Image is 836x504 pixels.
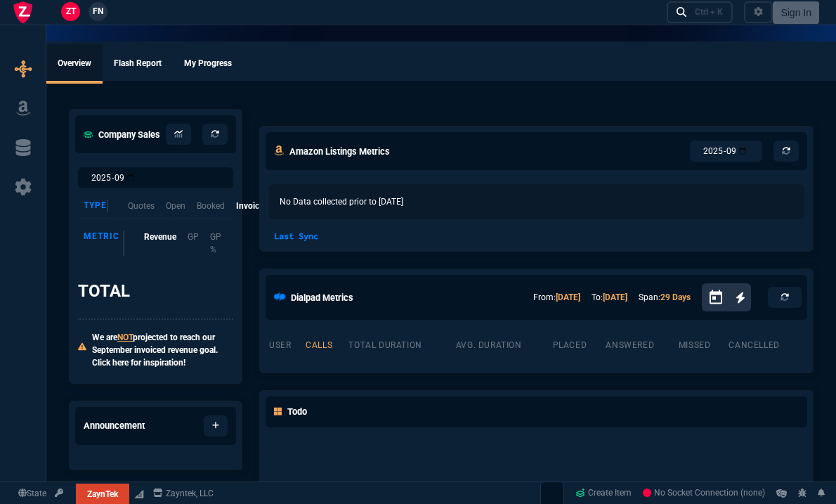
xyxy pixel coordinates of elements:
[166,200,185,212] p: Open
[570,483,637,504] a: Create Item
[236,200,268,212] p: Invoiced
[78,280,130,302] h3: TOTAL
[84,231,124,256] div: Metric
[210,231,228,256] p: GP %
[117,332,133,342] span: NOT
[51,487,67,500] a: API TOKEN
[84,128,160,141] h5: Company Sales
[66,5,76,18] span: ZT
[103,44,173,84] a: Flash Report
[695,6,723,18] div: Ctrl + K
[14,487,51,500] a: Global State
[639,291,691,304] p: Span:
[660,292,691,302] a: 29 Days
[305,334,348,354] th: calls
[605,334,678,354] th: answered
[92,331,233,369] p: We are projected to reach our September invoiced revenue goal. Click here for inspiration!
[274,405,307,418] h5: Todo
[556,292,580,302] a: [DATE]
[728,334,804,354] th: cancelled
[84,200,108,212] div: Type
[291,291,353,304] h5: Dialpad Metrics
[268,184,804,219] p: No Data collected prior to [DATE]
[592,291,627,304] p: To:
[707,287,736,308] button: Open calendar
[455,334,552,354] th: avg. duration
[268,334,305,354] th: user
[93,5,103,18] span: FN
[643,489,765,498] span: No Socket Connection (none)
[188,231,199,243] p: GP
[678,334,729,354] th: missed
[144,231,176,243] p: Revenue
[268,230,324,243] p: Last Sync
[603,292,627,302] a: [DATE]
[149,487,218,500] a: msbcCompanyName
[84,419,145,432] h5: Announcement
[128,200,155,212] p: Quotes
[46,44,103,84] a: Overview
[533,291,580,304] p: From:
[173,44,243,84] a: My Progress
[552,334,606,354] th: placed
[348,334,455,354] th: total duration
[197,200,225,212] p: Booked
[289,145,390,158] h5: Amazon Listings Metrics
